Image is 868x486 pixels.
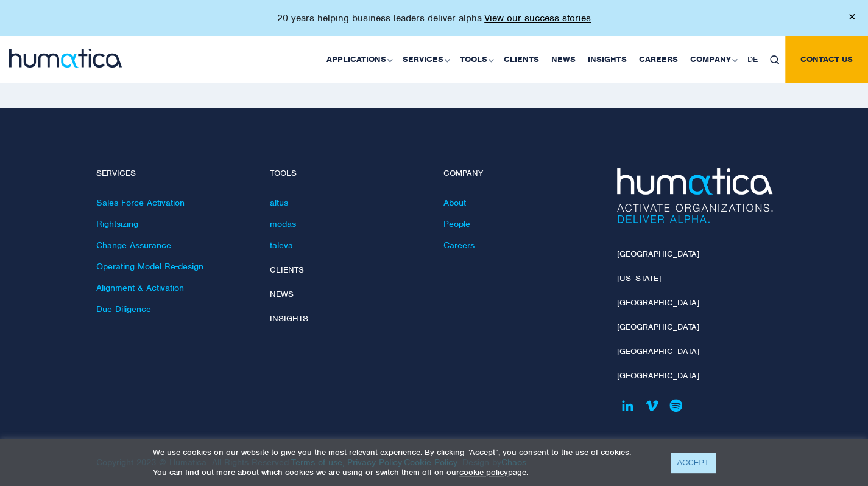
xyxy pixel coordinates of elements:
a: Clients [270,265,304,275]
a: About [443,197,466,208]
h4: Company [443,168,599,179]
a: Rightsizing [96,218,138,229]
img: search_icon [770,55,779,64]
a: modas [270,218,296,229]
img: Humatica [617,168,772,223]
a: [US_STATE] [617,273,661,283]
a: Insights [270,313,308,324]
h4: Tools [270,168,425,179]
p: 20 years helping business leaders deliver alpha. [277,12,591,24]
a: Careers [633,36,684,83]
a: Humatica on Linkedin [617,395,638,416]
p: We use cookies on our website to give you the most relevant experience. By clicking “Accept”, you... [153,447,655,457]
a: Change Assurance [96,240,171,251]
a: Services [397,36,454,83]
a: News [270,289,294,299]
span: DE [747,54,758,64]
a: News [545,36,582,83]
a: Humatica on Spotify [666,395,687,416]
a: DE [741,36,764,83]
a: altus [270,197,288,208]
a: Operating Model Re-design [96,261,203,272]
a: Sales Force Activation [96,197,185,208]
a: Company [684,36,741,83]
a: [GEOGRAPHIC_DATA] [617,346,699,356]
p: Copyright 2023 © Humatica. All Rights Reserved. . . . Design by . [96,432,599,468]
a: Clients [498,36,545,83]
img: logo [9,49,122,68]
a: cookie policy [459,467,508,477]
a: [GEOGRAPHIC_DATA] [617,322,699,332]
a: ACCEPT [671,453,715,473]
a: taleva [270,240,293,251]
a: View our success stories [484,12,591,24]
h4: Services [96,168,252,179]
a: Insights [582,36,633,83]
a: Alignment & Activation [96,282,184,293]
a: Due Diligence [96,304,151,314]
a: [GEOGRAPHIC_DATA] [617,370,699,381]
a: People [443,218,470,229]
a: Tools [454,36,498,83]
a: Applications [320,36,397,83]
a: Contact us [785,36,868,83]
a: [GEOGRAPHIC_DATA] [617,297,699,308]
p: You can find out more about which cookies we are using or switch them off on our page. [153,467,655,477]
a: [GEOGRAPHIC_DATA] [617,249,699,259]
a: Humatica on Vimeo [641,395,663,416]
a: Careers [443,240,475,251]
